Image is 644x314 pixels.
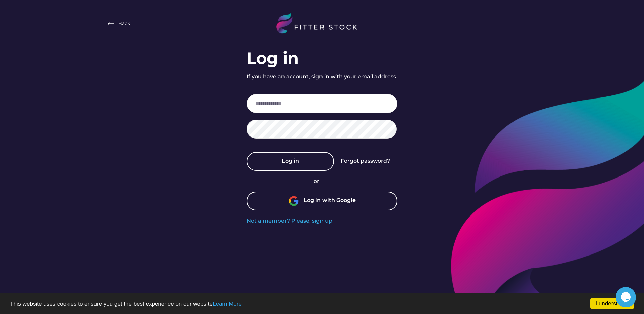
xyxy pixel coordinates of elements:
[276,13,367,34] img: LOGO%20%282%29.svg
[304,197,356,205] div: Log in with Google
[247,73,397,80] div: If you have an account, sign in with your email address.
[289,196,299,206] img: unnamed.png
[616,287,637,307] iframe: chat widget
[247,47,299,70] div: Log in
[341,157,390,165] div: Forgot password?
[213,301,242,307] a: Learn More
[247,152,334,171] button: Log in
[10,301,634,307] p: This website uses cookies to ensure you get the best experience on our website
[247,217,332,225] div: Not a member? Please, sign up
[118,20,130,27] div: Back
[590,298,634,309] a: I understand!
[314,178,331,185] div: or
[107,19,115,28] img: Frame%20%282%29.svg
